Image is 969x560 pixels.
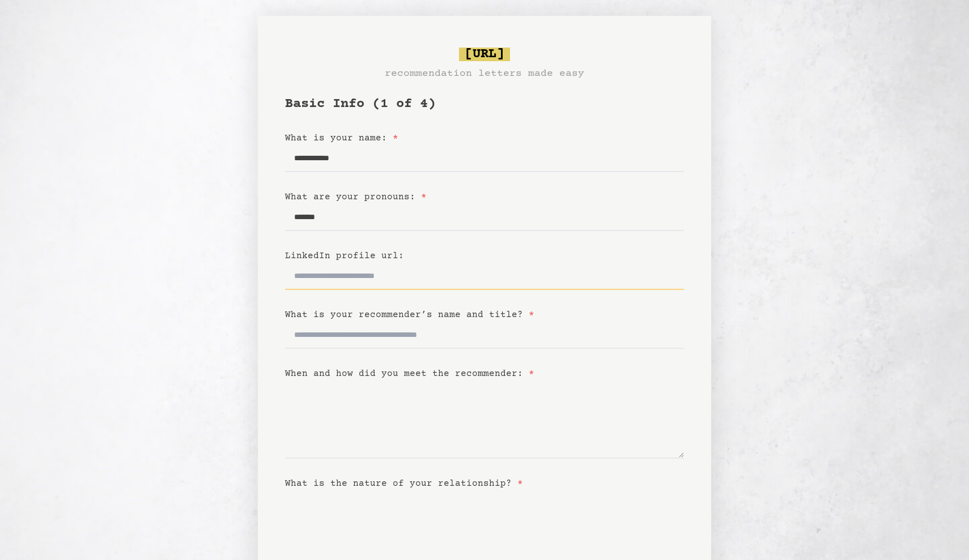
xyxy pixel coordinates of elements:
label: What are your pronouns: [285,192,427,202]
h3: recommendation letters made easy [385,66,584,82]
label: What is your recommender’s name and title? [285,310,534,320]
label: What is the nature of your relationship? [285,478,523,489]
label: What is your name: [285,133,398,143]
label: LinkedIn profile url: [285,251,404,261]
span: [URL] [459,48,510,61]
label: When and how did you meet the recommender: [285,369,534,379]
h1: Basic Info (1 of 4) [285,95,684,113]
